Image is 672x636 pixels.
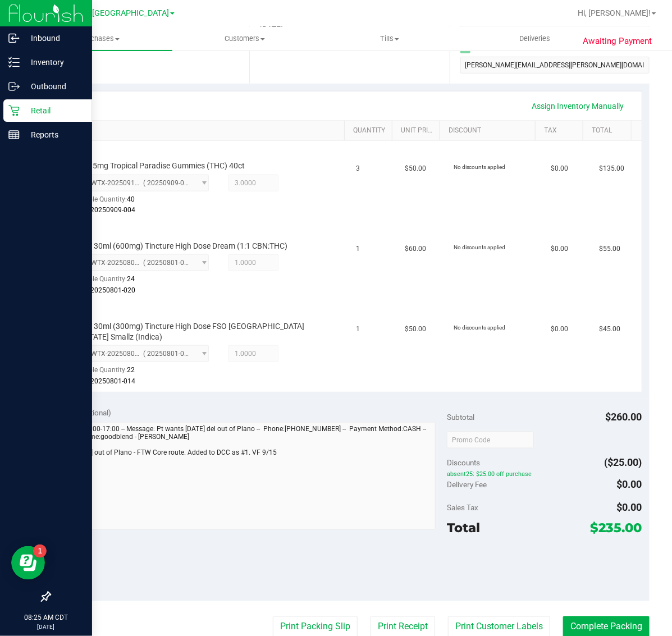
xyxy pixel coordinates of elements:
[617,502,642,514] span: $0.00
[356,324,360,335] span: 1
[600,324,621,335] span: $45.00
[8,81,20,92] inline-svg: Outbound
[70,271,216,293] div: Available Quantity:
[70,241,288,251] span: TX SW 30ml (600mg) Tincture High Dose Dream (1:1 CBN:THC)
[127,275,135,283] span: 24
[20,31,87,45] p: Inbound
[545,126,579,135] a: Tax
[405,324,426,335] span: $50.00
[8,57,20,68] inline-svg: Inventory
[27,34,172,44] span: Purchases
[70,362,216,384] div: Available Quantity:
[449,126,532,135] a: Discount
[91,206,136,214] span: 20250909-004
[54,8,169,18] span: TX Austin [GEOGRAPHIC_DATA]
[70,161,245,171] span: TX HT 5mg Tropical Paradise Gummies (THC) 40ct
[447,432,534,449] input: Promo Code
[70,321,321,342] span: TX SW 30ml (300mg) Tincture High Dose FSO [GEOGRAPHIC_DATA] [US_STATE] Smallz (Indica)
[454,324,506,331] span: No discounts applied
[606,411,642,423] span: $260.00
[551,163,568,174] span: $0.00
[617,479,642,491] span: $0.00
[600,163,625,174] span: $135.00
[20,128,87,141] p: Reports
[91,377,136,385] span: 20250801-014
[454,164,506,170] span: No discounts applied
[447,504,478,513] span: Sales Tax
[578,8,651,17] span: Hi, [PERSON_NAME]!
[405,244,426,254] span: $60.00
[8,105,20,116] inline-svg: Retail
[504,34,565,44] span: Deliveries
[401,126,436,135] a: Unit Price
[454,244,506,250] span: No discounts applied
[20,56,87,69] p: Inventory
[66,126,340,135] a: SKU
[525,97,632,116] a: Assign Inventory Manually
[70,191,216,213] div: Available Quantity:
[583,35,652,48] span: Awaiting Payment
[172,27,318,51] a: Customers
[5,623,87,631] p: [DATE]
[605,456,642,468] span: ($25.00)
[8,33,20,44] inline-svg: Inbound
[127,195,135,203] span: 40
[5,612,87,623] p: 08:25 AM CDT
[405,163,426,174] span: $50.00
[173,34,317,44] span: Customers
[447,471,642,479] span: absent25: $25.00 off purchase
[591,520,642,536] span: $235.00
[447,481,487,489] span: Delivery Fee
[91,286,136,294] span: 20250801-020
[447,520,480,536] span: Total
[551,324,568,335] span: $0.00
[551,244,568,254] span: $0.00
[20,104,87,117] p: Retail
[11,546,45,580] iframe: Resource center
[356,163,360,174] span: 3
[447,452,480,473] span: Discounts
[447,413,474,422] span: Subtotal
[592,126,627,135] a: Total
[20,80,87,93] p: Outbound
[8,129,20,140] inline-svg: Reports
[356,244,360,254] span: 1
[463,27,608,51] a: Deliveries
[27,27,172,51] a: Purchases
[353,126,387,135] a: Quantity
[33,545,47,558] iframe: Resource center unread badge
[127,366,135,374] span: 22
[600,244,621,254] span: $55.00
